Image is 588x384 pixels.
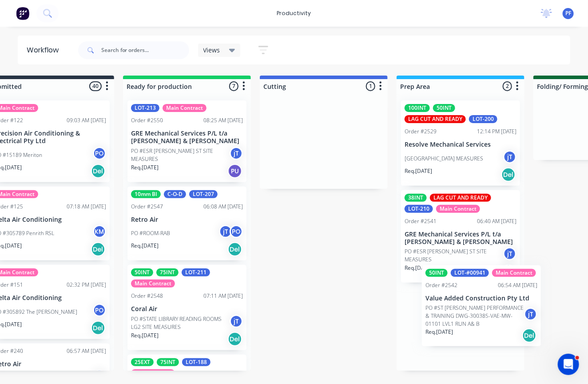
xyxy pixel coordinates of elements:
[101,41,189,59] input: Search for orders...
[273,7,316,20] div: productivity
[203,45,220,55] span: Views
[565,9,571,17] span: PF
[27,45,63,56] div: Workflow
[558,354,579,375] iframe: Intercom live chat
[16,7,29,20] img: Factory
